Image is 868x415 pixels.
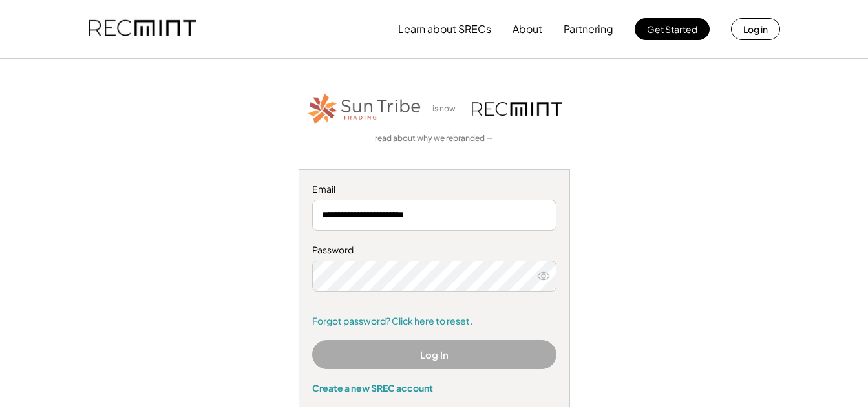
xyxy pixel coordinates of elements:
[312,244,556,257] div: Password
[472,102,562,116] img: recmint-logotype%403x.png
[89,7,196,51] img: recmint-logotype%403x.png
[375,133,494,144] a: read about why we rebranded →
[635,18,710,40] button: Get Started
[312,183,556,196] div: Email
[306,91,423,127] img: STT_Horizontal_Logo%2B-%2BColor.png
[312,382,556,394] div: Create a new SREC account
[429,103,465,114] div: is now
[564,16,613,42] button: Partnering
[731,18,780,40] button: Log in
[513,16,542,42] button: About
[312,315,556,328] a: Forgot password? Click here to reset.
[398,16,491,42] button: Learn about SRECs
[312,340,556,369] button: Log In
